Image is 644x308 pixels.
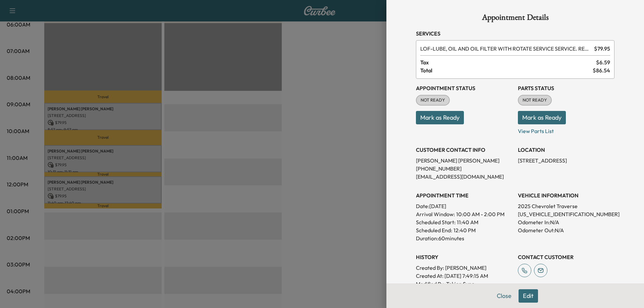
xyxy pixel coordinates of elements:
[416,173,513,181] p: [EMAIL_ADDRESS][DOMAIN_NAME]
[420,45,591,53] span: LUBE, OIL AND OIL FILTER WITH ROTATE SERVICE SERVICE. RESET OIL LIFE MONITOR. HAZARDOUS WASTE FEE...
[416,253,513,261] h3: History
[416,157,513,165] p: [PERSON_NAME] [PERSON_NAME]
[457,218,478,226] p: 11:40 AM
[518,253,614,261] h3: CONTACT CUSTOMER
[416,210,513,218] p: Arrival Window:
[417,97,449,104] span: NOT READY
[492,289,516,303] button: Close
[518,191,614,199] h3: VEHICLE INFORMATION
[416,202,513,210] p: Date: [DATE]
[594,45,610,53] span: $ 79.95
[416,165,513,173] p: [PHONE_NUMBER]
[518,210,614,218] p: [US_VEHICLE_IDENTIFICATION_NUMBER]
[518,226,614,234] p: Odometer Out: N/A
[518,124,614,135] p: View Parts List
[519,289,538,303] button: Edit
[420,66,593,74] span: Total
[593,66,610,74] span: $ 86.54
[416,13,614,24] h1: Appointment Details
[416,218,455,226] p: Scheduled Start:
[518,111,566,124] button: Mark as Ready
[420,58,596,66] span: Tax
[416,234,513,242] p: Duration: 60 minutes
[518,202,614,210] p: 2025 Chevrolet Traverse
[518,146,614,154] h3: LOCATION
[518,218,614,226] p: Odometer In: N/A
[416,272,513,280] p: Created At : [DATE] 7:49:15 AM
[453,226,476,234] p: 12:40 PM
[518,84,614,92] h3: Parts Status
[456,210,504,218] span: 10:00 AM - 2:00 PM
[416,226,452,234] p: Scheduled End:
[519,97,551,104] span: NOT READY
[518,157,614,165] p: [STREET_ADDRESS]
[416,280,513,288] p: Modified By : Tekion Sync
[416,84,513,92] h3: Appointment Status
[416,29,614,38] h3: Services
[416,146,513,154] h3: CUSTOMER CONTACT INFO
[416,111,464,124] button: Mark as Ready
[596,58,610,66] span: $ 6.59
[416,264,513,272] p: Created By : [PERSON_NAME]
[416,191,513,199] h3: APPOINTMENT TIME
